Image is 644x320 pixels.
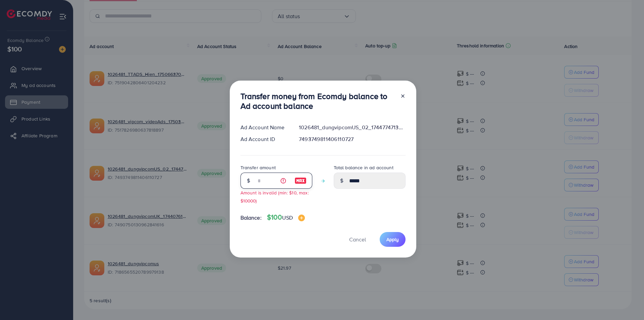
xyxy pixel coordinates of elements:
[386,236,399,243] span: Apply
[240,164,276,171] label: Transfer amount
[349,236,366,243] span: Cancel
[334,164,393,171] label: Total balance in ad account
[240,91,395,111] h3: Transfer money from Ecomdy balance to Ad account balance
[282,214,292,221] span: USD
[298,215,305,221] img: image
[294,177,307,185] img: image
[267,213,305,222] h4: $100
[240,214,262,222] span: Balance:
[380,232,406,246] button: Apply
[235,124,294,131] div: Ad Account Name
[341,232,374,246] button: Cancel
[615,290,639,315] iframe: Chat
[240,189,309,203] small: Amount is invalid (min: $10, max: $10000)
[293,124,411,131] div: 1026481_dungvipcomUS_02_1744774713900
[293,135,411,143] div: 7493749811406110727
[235,135,294,143] div: Ad Account ID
